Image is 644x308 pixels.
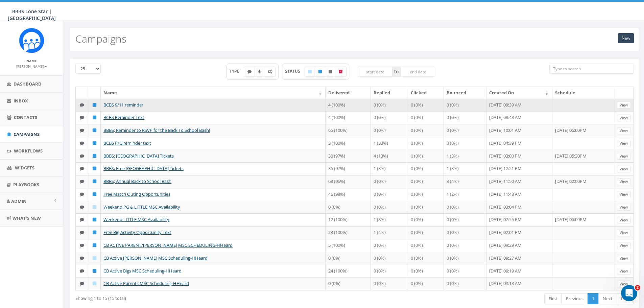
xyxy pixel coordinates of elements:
label: Published [315,67,326,77]
th: Clicked [408,87,444,99]
td: 1 (3%) [371,162,408,175]
iframe: Intercom live chat [621,285,637,301]
td: [DATE] 09:27 AM [486,252,552,265]
td: [DATE] 02:01 PM [486,226,552,239]
td: 0 (0%) [408,150,444,163]
td: 0 (0%) [371,252,408,265]
a: BCBS P/G reminder text [103,140,151,146]
a: View [617,242,631,249]
td: 1 (3%) [444,150,486,163]
i: Published [93,128,96,133]
td: 0 (0%) [371,175,408,188]
a: View [617,281,631,288]
td: 0 (0%) [444,277,486,290]
td: [DATE] 11:50 AM [486,175,552,188]
a: View [617,102,631,109]
td: 3 (100%) [326,137,371,150]
i: Text SMS [80,179,84,184]
a: View [617,140,631,147]
a: View [617,178,631,185]
td: 0 (0%) [408,252,444,265]
label: Draft [305,67,315,77]
i: Published [93,154,96,158]
a: Next [598,293,617,304]
a: BBBS; Reminder to RSVP for the Back To School Bash! [103,127,210,133]
td: 0 (0%) [408,277,444,290]
td: 36 (97%) [326,162,371,175]
td: 0 (0%) [371,239,408,252]
i: Text SMS [80,230,84,235]
td: [DATE] 12:21 PM [486,162,552,175]
a: BCBS 9/11 reminder [103,102,143,108]
td: [DATE] 06:00PM [552,124,614,137]
i: Published [93,230,96,235]
td: 1 (33%) [371,137,408,150]
i: Published [93,217,96,222]
label: Archived [335,67,347,77]
td: 0 (0%) [408,201,444,214]
span: Admin [11,198,27,204]
td: 24 (100%) [326,265,371,278]
i: Text SMS [80,217,84,222]
i: Text SMS [80,166,84,171]
td: 3 (4%) [444,175,486,188]
td: [DATE] 10:01 AM [486,124,552,137]
span: Contacts [14,114,37,120]
span: Widgets [15,165,34,171]
input: start date [358,67,393,77]
td: [DATE] 11:48 AM [486,188,552,201]
i: Text SMS [80,243,84,247]
td: 0 (0%) [408,124,444,137]
a: View [617,217,631,224]
td: 0 (0%) [444,111,486,124]
td: 0 (0%) [371,201,408,214]
th: Schedule [552,87,614,99]
label: Text SMS [244,67,255,77]
td: [DATE] 09:18 AM [486,277,552,290]
td: 0 (0%) [326,277,371,290]
i: Automated Message [268,70,272,74]
td: 0 (0%) [371,124,408,137]
a: BBBS; [GEOGRAPHIC_DATA] Tickets [103,153,174,159]
td: 0 (0%) [408,111,444,124]
td: 0 (0%) [408,213,444,226]
td: 4 (100%) [326,111,371,124]
td: 0 (0%) [408,226,444,239]
div: Showing 1 to 15 (15 total) [75,292,302,302]
th: Created On: activate to sort column ascending [486,87,552,99]
td: 0 (0%) [408,137,444,150]
td: [DATE] 02:55 PM [486,213,552,226]
i: Text SMS [80,281,84,286]
span: STATUS [285,68,305,74]
a: CB Active Parents MSC Scheduling-HHeard [103,280,189,286]
td: 0 (0%) [408,99,444,112]
i: Published [93,192,96,196]
td: 0 (0%) [371,99,408,112]
a: View [617,191,631,198]
i: Text SMS [247,70,252,74]
i: Published [93,103,96,107]
i: Published [93,243,96,247]
td: 4 (13%) [371,150,408,163]
th: Delivered [326,87,371,99]
a: CB Active Bigs MSC Scheduling-HHeard [103,268,182,274]
a: View [617,255,631,262]
td: [DATE] 09:29 AM [486,239,552,252]
span: TYPE [230,68,244,74]
th: Bounced [444,87,486,99]
td: 0 (0%) [444,239,486,252]
td: 0 (0%) [444,252,486,265]
i: Text SMS [80,154,84,158]
a: 1 [588,293,599,304]
span: 2 [635,285,640,290]
td: 0 (0%) [408,175,444,188]
i: Text SMS [80,192,84,196]
i: Draft [93,281,96,286]
td: [DATE] 04:39 PM [486,137,552,150]
th: Replied [371,87,408,99]
i: Text SMS [80,141,84,145]
a: CB ACTIVE PARENT/[PERSON_NAME] MSC SCHEDULING-HHeard [103,242,233,248]
span: Campaigns [14,131,40,137]
td: 1 (8%) [371,213,408,226]
td: 23 (100%) [326,226,371,239]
